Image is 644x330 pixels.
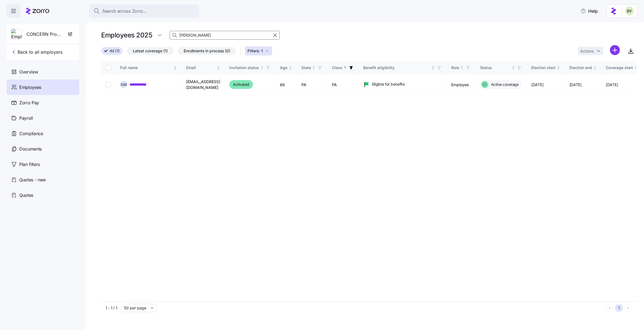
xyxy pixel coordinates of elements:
[182,61,225,74] th: EmailNot sorted
[297,74,327,96] td: PA
[576,6,602,17] button: Help
[19,192,33,199] span: Quotes
[578,47,603,55] button: Actions
[569,82,582,88] span: [DATE]
[247,48,263,54] span: Filters: 1
[460,66,464,70] div: Not sorted
[7,80,79,95] a: Employees
[312,66,316,70] div: Not sorted
[297,61,327,74] th: StateNot sorted
[19,176,46,183] span: Quotes - new
[451,65,459,71] div: Role
[447,74,476,96] td: Employee
[106,305,117,311] span: 1 - 1 / 1
[276,74,297,96] td: 66
[7,187,79,203] a: Quotes
[133,47,168,54] span: Latest coverage (1)
[489,82,519,87] span: Active coverage
[170,31,280,40] input: Search employees
[580,49,594,53] span: Actions
[26,31,61,38] span: CONCERN Professional Services
[301,65,311,71] div: State
[327,74,359,96] td: PA
[625,7,634,15] img: 676487ef2089eb4995defdc85707b4f5
[276,61,297,74] th: AgeNot sorted
[7,110,79,126] a: Payroll
[359,61,447,74] th: Benefit eligibilityNot sorted
[569,65,592,71] div: Election end
[11,29,22,40] img: Employer logo
[19,130,43,137] span: Compliance
[447,61,476,74] th: RoleNot sorted
[106,82,111,87] input: Select record 1
[531,82,543,88] span: [DATE]
[372,81,405,87] span: Eligible for benefits
[7,141,79,157] a: Documents
[615,304,623,312] button: 1
[363,65,430,71] div: Benefit eligibility
[19,146,42,152] span: Documents
[19,115,33,122] span: Payroll
[19,99,39,106] span: Zorro Pay
[580,8,598,14] span: Help
[531,65,555,71] div: Election start
[245,47,272,55] button: Filters: 1
[19,161,40,168] span: Plan filters
[7,64,79,80] a: Overview
[186,65,216,71] div: Email
[634,66,638,70] div: Not sorted
[110,47,120,54] span: All (1)
[288,66,292,70] div: Not sorted
[89,4,199,18] button: Search across Zorro...
[593,66,597,70] div: Not sorted
[527,61,565,74] th: Election startNot sorted
[229,65,259,71] div: Invitation status
[606,304,613,312] button: Previous page
[260,66,264,70] div: Not sorted
[625,304,632,312] button: Next page
[480,65,511,71] div: Status
[121,83,127,86] span: G M
[476,61,527,74] th: StatusNot sorted
[9,47,65,58] button: Back to all employers
[101,31,152,39] h1: Employees 2025
[606,65,633,71] div: Coverage start
[19,84,41,91] span: Employees
[7,95,79,110] a: Zorro Pay
[11,49,62,55] span: Back to all employers
[184,47,230,54] span: Enrollments in process (0)
[216,66,220,70] div: Not sorted
[19,69,38,75] span: Overview
[327,61,359,74] th: ClassSorted ascending
[120,65,172,71] div: Full name
[332,65,342,71] div: Class
[610,45,620,55] svg: add icon
[7,157,79,172] a: Plan filters
[557,66,560,70] div: Not sorted
[606,82,618,88] span: [DATE]
[102,8,147,15] span: Search across Zorro...
[225,61,276,74] th: Invitation statusNot sorted
[106,65,111,70] input: Select all records
[7,126,79,141] a: Compliance
[7,172,79,187] a: Quotes - new
[173,66,177,70] div: Not sorted
[182,74,225,96] td: [EMAIL_ADDRESS][DOMAIN_NAME]
[565,61,602,74] th: Election endNot sorted
[601,61,643,74] th: Coverage startNot sorted
[116,61,182,74] th: Full nameNot sorted
[511,66,515,70] div: Not sorted
[343,66,347,70] div: Sorted ascending
[431,66,435,70] div: Not sorted
[233,81,249,88] span: Activated
[280,65,287,71] div: Age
